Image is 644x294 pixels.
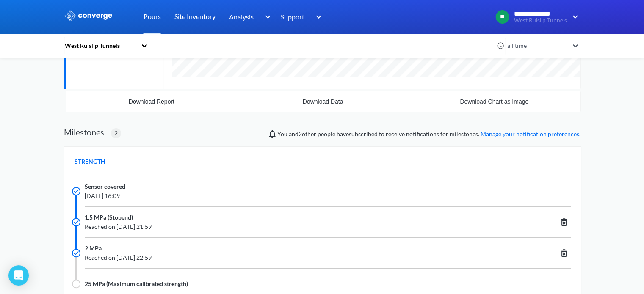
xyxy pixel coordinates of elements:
button: Download Data [237,91,409,112]
div: all time [505,41,569,50]
span: Sensor covered [85,182,125,191]
button: Download Report [66,91,238,112]
span: Support [281,11,304,22]
span: Analysis [229,11,254,22]
span: Lakshan, Sudharshan Sivarajah [299,130,316,137]
span: STRENGTH [75,157,105,166]
div: Download Data [303,98,343,105]
a: Manage your notification preferences. [481,130,580,137]
span: [DATE] 16:09 [85,191,468,201]
img: notifications-icon.svg [267,129,277,139]
span: Reached on [DATE] 21:59 [85,222,468,231]
img: downArrow.svg [259,12,273,22]
span: 25 MPa (Maximum calibrated strength) [85,279,188,289]
h2: Milestones [64,127,104,137]
img: logo_ewhite.svg [64,10,113,21]
div: West Ruislip Tunnels [64,41,137,50]
img: downArrow.svg [310,12,324,22]
div: Open Intercom Messenger [8,265,29,286]
button: Download Chart as Image [409,91,580,112]
span: 1.5 MPa (Stopend) [85,213,133,222]
img: downArrow.svg [567,12,580,22]
div: Download Report [129,98,174,105]
div: Download Chart as Image [460,98,528,105]
span: 2 MPa [85,244,102,253]
img: icon-clock.svg [497,42,504,49]
span: Reached on [DATE] 22:59 [85,253,468,262]
span: 2 [114,129,118,138]
span: You and people have subscribed to receive notifications for milestones. [277,129,580,139]
span: West Ruislip Tunnels [514,17,567,24]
